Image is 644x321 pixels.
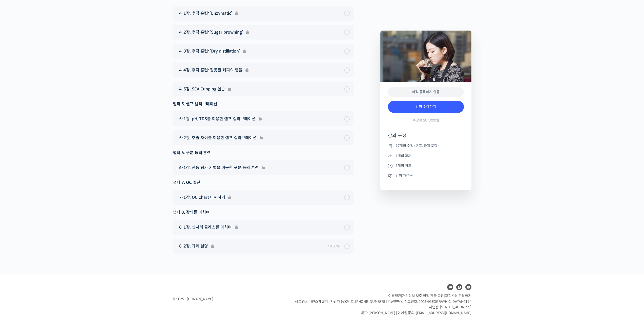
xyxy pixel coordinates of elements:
[173,101,354,107] div: 챕터 5. 셀프 캘리브레이션
[388,143,464,149] li: 17개의 수업 (퀴즈, 과제 포함)
[173,209,354,216] div: 챕터 8. 강의를 마치며
[388,101,464,113] a: 강의 수강하기
[173,149,354,156] div: 챕터 6. 구분 능력 훈련
[78,168,84,172] span: 설정
[46,168,52,172] span: 대화
[430,293,444,298] a: 환불 규정
[33,160,65,173] a: 대화
[388,153,464,159] li: 1개의 과제
[388,163,464,169] li: 1개의 퀴즈
[2,160,33,173] a: 홈
[16,168,19,172] span: 홈
[295,293,471,316] p: | | | 상호명: (주)언스페셜티 | 사업자 등록번호: [PHONE_NUMBER] | 통신판매업 신고번호: 2025-[GEOGRAPHIC_DATA]-2194 사업장: [ST...
[402,293,429,298] a: 개인정보 보호 정책
[412,118,439,123] span: 수강료 207,000원
[173,179,354,186] div: 챕터 7. QC 실전
[388,133,464,143] h4: 강의 구성
[65,160,97,173] a: 설정
[173,296,283,303] div: © 2025 - [DOMAIN_NAME]
[445,293,471,298] span: 고객센터 문의하기
[388,173,464,179] li: 강의 자격증
[388,293,401,298] a: 이용약관
[388,87,464,97] div: 아직 등록하지 않음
